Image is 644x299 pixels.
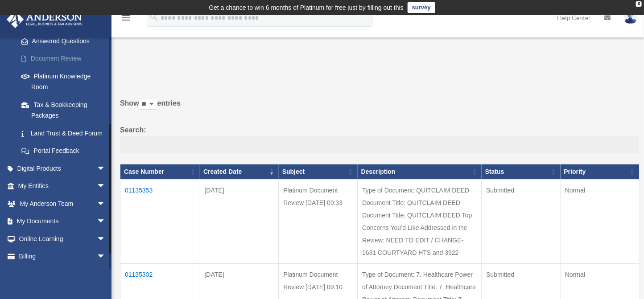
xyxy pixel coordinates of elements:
th: Case Number: activate to sort column ascending [120,164,200,179]
th: Subject: activate to sort column ascending [279,164,358,179]
a: My Documentsarrow_drop_down [6,213,119,230]
th: Description: activate to sort column ascending [358,164,482,179]
td: [DATE] [200,179,279,263]
th: Status: activate to sort column ascending [482,164,561,179]
label: Search: [120,124,640,153]
a: Portal Feedback [12,142,119,160]
td: Type of Document: QUITCLAIM DEED Document Title: QUITCLAIM DEED Document Title: QUITCLAIM DEED To... [358,179,482,263]
td: Submitted [482,179,561,263]
input: Search: [120,136,640,153]
i: menu [120,12,131,23]
a: Online Learningarrow_drop_down [6,230,119,248]
a: Events Calendar [6,265,119,283]
img: Anderson Advisors Platinum Portal [4,11,85,28]
span: arrow_drop_down [97,177,115,196]
th: Priority: activate to sort column ascending [561,164,640,179]
label: Show entries [120,97,640,119]
span: arrow_drop_down [97,248,115,266]
a: menu [120,16,131,23]
span: arrow_drop_down [97,160,115,178]
th: Created Date: activate to sort column ascending [200,164,279,179]
span: arrow_drop_down [97,230,115,248]
a: Tax & Bookkeeping Packages [12,96,119,124]
i: search [149,12,159,22]
a: Billingarrow_drop_down [6,248,119,266]
a: survey [408,2,435,13]
a: Document Review [12,50,119,68]
a: Platinum Knowledge Room [12,67,119,96]
a: My Entitiesarrow_drop_down [6,177,119,195]
td: Platinum Document Review [DATE] 09:33 [279,179,358,263]
div: Get a chance to win 6 months of Platinum for free just by filling out this [209,2,404,13]
td: Normal [561,179,640,263]
img: User Pic [624,11,637,24]
span: arrow_drop_down [97,195,115,213]
span: arrow_drop_down [97,213,115,231]
a: Answered Questions [12,32,115,50]
a: Digital Productsarrow_drop_down [6,160,119,177]
a: Land Trust & Deed Forum [12,124,119,142]
div: close [636,1,642,7]
select: Showentries [139,99,157,110]
a: My Anderson Teamarrow_drop_down [6,195,119,213]
td: 01135353 [120,179,200,263]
